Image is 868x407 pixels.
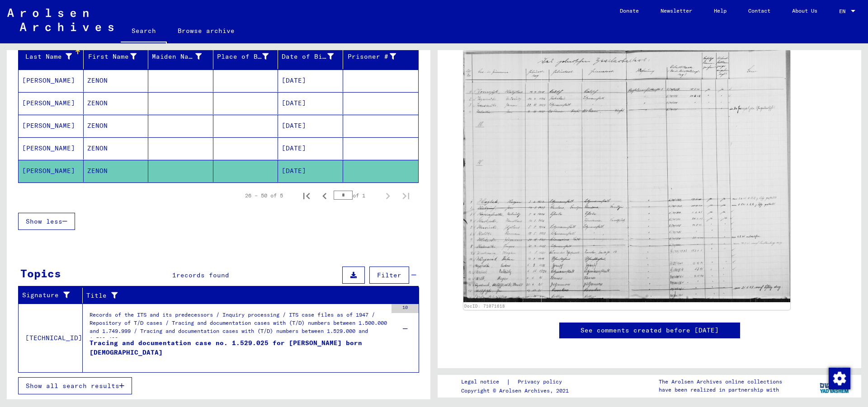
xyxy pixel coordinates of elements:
div: First Name [87,49,148,64]
mat-cell: [PERSON_NAME] [19,115,84,137]
mat-header-cell: Last Name [19,44,84,69]
div: Title [86,291,401,300]
mat-cell: ZENON [84,115,149,137]
div: Maiden Name [152,52,202,61]
span: 1 [172,271,176,279]
img: yv_logo.png [818,374,852,397]
mat-cell: [DATE] [278,92,343,114]
div: Place of Birth [217,49,280,64]
div: Signature [22,288,85,303]
mat-header-cell: Date of Birth [278,44,343,69]
div: Signature [22,290,75,300]
mat-cell: [DATE] [278,115,343,137]
a: DocID: 71071618 [464,304,505,309]
a: Privacy policy [510,377,573,387]
span: records found [176,271,229,279]
mat-cell: [DATE] [278,70,343,92]
td: [TECHNICAL_ID] [19,304,83,372]
div: 26 – 50 of 5 [245,192,283,200]
div: Last Name [22,52,72,61]
button: Show all search results [18,377,132,394]
button: Last page [397,187,415,205]
div: Prisoner # [347,52,396,61]
span: Filter [377,271,401,279]
img: Arolsen_neg.svg [7,9,113,31]
button: Next page [379,187,397,205]
div: Prisoner # [347,49,408,64]
div: Last Name [22,49,83,64]
mat-cell: [PERSON_NAME] [19,92,84,114]
div: Title [86,288,410,303]
div: Place of Birth [217,52,269,61]
div: | [461,377,573,387]
mat-cell: [DATE] [278,160,343,182]
div: Records of the ITS and its predecessors / Inquiry processing / ITS case files as of 1947 / Reposi... [90,311,387,342]
mat-header-cell: Maiden Name [148,44,213,69]
a: Legal notice [461,377,506,387]
p: have been realized in partnership with [659,386,782,394]
button: Filter [369,267,409,284]
img: Change consent [829,368,850,389]
mat-cell: ZENON [84,70,149,92]
mat-header-cell: First Name [84,44,149,69]
div: First Name [87,52,137,61]
div: of 1 [334,191,379,200]
p: The Arolsen Archives online collections [659,378,782,386]
div: Tracing and documentation case no. 1.529.025 for [PERSON_NAME] born [DEMOGRAPHIC_DATA] [90,338,387,365]
div: Topics [20,265,61,281]
span: Show all search results [26,382,119,390]
img: 001.jpg [463,50,790,302]
mat-cell: [PERSON_NAME] [19,137,84,159]
div: Date of Birth [282,52,334,61]
mat-cell: ZENON [84,137,149,159]
a: Search [121,20,167,43]
span: Show less [26,217,62,225]
mat-header-cell: Prisoner # [343,44,419,69]
a: Browse archive [167,20,245,42]
a: See comments created before [DATE] [580,326,719,335]
p: Copyright © Arolsen Archives, 2021 [461,387,573,395]
mat-cell: ZENON [84,92,149,114]
button: Previous page [316,187,334,205]
div: 10 [392,304,419,313]
mat-cell: [PERSON_NAME] [19,70,84,92]
button: First page [297,187,316,205]
button: Show less [18,213,75,230]
mat-header-cell: Place of Birth [213,44,278,69]
div: Change consent [828,367,850,389]
div: Date of Birth [282,49,345,64]
mat-cell: ZENON [84,160,149,182]
span: EN [839,8,849,14]
div: Maiden Name [152,49,213,64]
mat-cell: [DATE] [278,137,343,159]
mat-cell: [PERSON_NAME] [19,160,84,182]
